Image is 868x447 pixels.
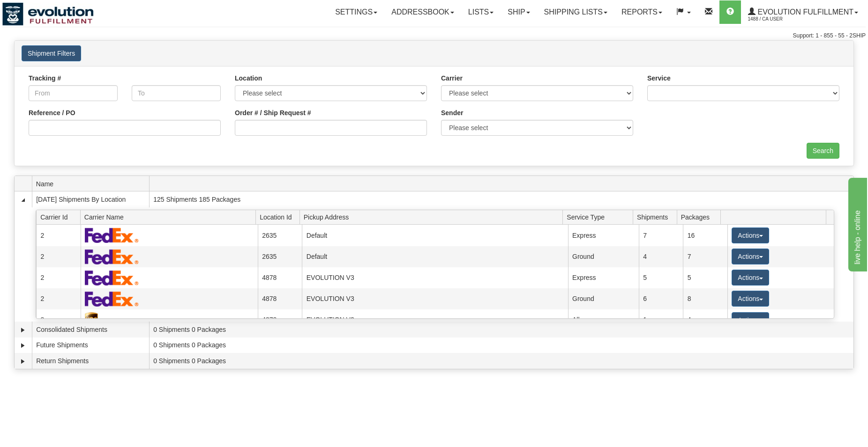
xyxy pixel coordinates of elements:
div: Support: 1 - 855 - 55 - 2SHIP [2,32,866,40]
label: Sender [441,108,463,117]
span: Name [36,176,149,191]
td: 4 [683,309,727,330]
a: Reports [614,0,669,24]
td: 6 [639,288,683,309]
td: 2 [36,267,81,288]
input: To [132,85,221,101]
td: 7 [683,246,727,267]
a: Ship [501,0,537,24]
td: Consolidated Shipments [32,322,149,337]
td: 8 [36,309,81,330]
button: Actions [732,312,769,328]
label: Service [647,73,671,83]
td: Return Shipments [32,353,149,369]
td: 2 [36,246,81,267]
img: FedEx Express® [85,291,139,307]
td: 4878 [258,288,302,309]
td: 2 [36,225,81,246]
td: 5 [639,267,683,288]
img: UPS [85,312,98,328]
td: Default [302,225,568,246]
td: [DATE] Shipments By Location [32,191,149,207]
a: Expand [18,341,28,350]
td: Future Shipments [32,337,149,353]
td: 2 [36,288,81,309]
img: FedEx Express® [85,270,139,286]
td: 4878 [258,309,302,330]
td: 2635 [258,225,302,246]
a: Lists [461,0,501,24]
label: Order # / Ship Request # [235,108,311,117]
button: Actions [732,291,769,307]
td: EVOLUTION V3 [302,267,568,288]
td: 16 [683,225,727,246]
span: Pickup Address [304,210,563,224]
button: Actions [732,227,769,243]
a: Expand [18,357,28,366]
img: FedEx Express® [85,227,139,243]
div: live help - online [7,6,87,17]
input: Search [807,143,839,159]
td: Express [568,225,639,246]
a: Collapse [18,195,28,205]
td: Ground [568,288,639,309]
td: 1 [639,309,683,330]
label: Location [235,73,262,83]
td: 2635 [258,246,302,267]
span: Carrier Name [84,210,256,224]
button: Actions [732,249,769,264]
td: 8 [683,288,727,309]
td: 4 [639,246,683,267]
td: 5 [683,267,727,288]
img: logo1488.jpg [2,2,94,26]
td: EVOLUTION V3 [302,288,568,309]
td: 0 Shipments 0 Packages [149,322,853,337]
td: 125 Shipments 185 Packages [149,191,853,207]
td: 0 Shipments 0 Packages [149,353,853,369]
input: From [29,85,118,101]
td: Ground [568,246,639,267]
label: Carrier [441,73,463,83]
iframe: chat widget [846,176,867,271]
span: Packages [681,210,721,224]
td: EVOLUTION V3 [302,309,568,330]
label: Reference / PO [29,108,75,117]
a: Settings [328,0,384,24]
a: Addressbook [384,0,461,24]
img: FedEx Express® [85,249,139,264]
td: 4878 [258,267,302,288]
span: Carrier Id [40,210,80,224]
span: Location Id [260,210,299,224]
span: Service Type [567,210,633,224]
a: Evolution Fulfillment 1488 / CA User [741,0,865,24]
label: Tracking # [29,73,61,83]
a: Shipping lists [537,0,614,24]
span: Evolution Fulfillment [756,8,853,16]
span: 1488 / CA User [748,15,818,24]
button: Actions [732,270,769,286]
td: Express [568,267,639,288]
a: Expand [18,325,28,335]
td: Default [302,246,568,267]
span: Shipments [637,210,677,224]
td: 0 Shipments 0 Packages [149,337,853,353]
button: Shipment Filters [22,45,81,61]
td: 7 [639,225,683,246]
td: All [568,309,639,330]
